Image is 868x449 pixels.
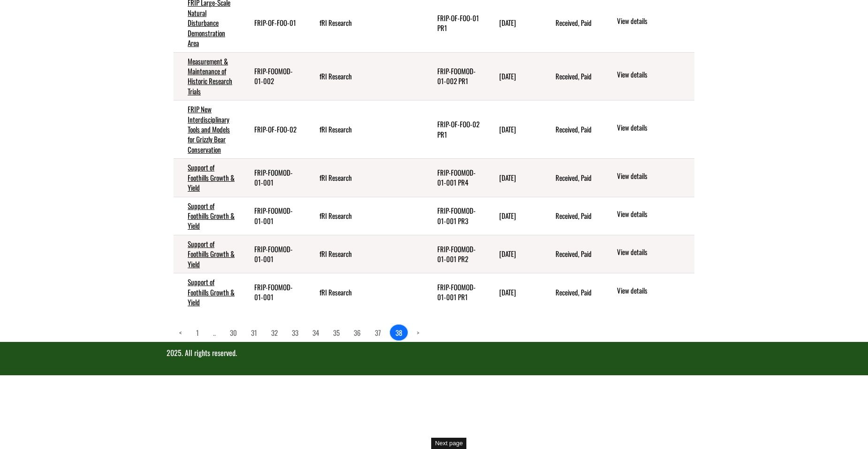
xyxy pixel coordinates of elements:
[541,273,602,311] td: Received, Paid
[602,235,694,273] td: action menu
[305,273,423,311] td: fRI Research
[286,325,304,341] a: page 33
[224,325,243,341] a: page 30
[423,159,485,197] td: FRIP-FOOMOD-01-001 PR4
[245,325,263,341] a: page 31
[499,71,516,81] time: [DATE]
[240,197,305,235] td: FRIP-FOOMOD-01-001
[602,273,694,311] td: action menu
[190,325,205,341] a: page 1
[305,159,423,197] td: fRI Research
[188,239,235,269] a: Support of Foothills Growth & Yield
[499,248,516,259] time: [DATE]
[174,101,240,159] td: FRIP New Interdisciplinary Tools and Models for Grizzly Bear Conservation
[499,287,516,297] time: [DATE]
[485,235,541,273] td: 1/17/2002
[541,101,602,159] td: Received, Paid
[369,325,387,341] a: page 37
[423,235,485,273] td: FRIP-FOOMOD-01-001 PR2
[602,101,694,159] td: action menu
[602,159,694,197] td: action menu
[499,210,516,221] time: [DATE]
[617,171,691,182] a: View details
[617,209,691,220] a: View details
[174,52,240,101] td: Measurement & Maintenance of Historic Research Trials
[423,273,485,311] td: FRIP-FOOMOD-01-001 PR1
[541,235,602,273] td: Received, Paid
[485,101,541,159] td: 6/17/2003
[174,325,188,341] a: Previous page
[327,325,345,341] a: page 35
[423,101,485,159] td: FRIP-OF-FOO-02 PR1
[240,273,305,311] td: FRIP-FOOMOD-01-001
[174,159,240,197] td: Support of Foothills Growth & Yield
[485,52,541,101] td: 6/25/2003
[541,159,602,197] td: Received, Paid
[188,162,235,193] a: Support of Foothills Growth & Yield
[485,159,541,197] td: 6/11/2003
[541,197,602,235] td: Received, Paid
[485,273,541,311] td: 10/31/2000
[174,273,240,311] td: Support of Foothills Growth & Yield
[602,197,694,235] td: action menu
[305,101,423,159] td: fRI Research
[305,197,423,235] td: fRI Research
[305,235,423,273] td: fRI Research
[307,325,325,341] a: page 34
[499,172,516,183] time: [DATE]
[188,104,230,155] a: FRIP New Interdisciplinary Tools and Models for Grizzly Bear Conservation
[602,52,694,101] td: action menu
[266,325,283,341] a: page 32
[617,70,691,81] a: View details
[240,52,305,101] td: FRIP-FOOMOD-01-002
[423,197,485,235] td: FRIP-FOOMOD-01-001 PR3
[240,159,305,197] td: FRIP-FOOMOD-01-001
[188,201,235,231] a: Support of Foothills Growth & Yield
[423,52,485,101] td: FRIP-FOOMOD-01-002 PR1
[617,286,691,297] a: View details
[305,52,423,101] td: fRI Research
[411,325,425,341] a: Next page
[485,197,541,235] td: 5/14/2002
[188,277,235,307] a: Support of Foothills Growth & Yield
[174,235,240,273] td: Support of Foothills Growth & Yield
[167,348,701,358] p: 2025
[348,325,366,341] a: page 36
[188,56,232,96] a: Measurement & Maintenance of Historic Research Trials
[240,235,305,273] td: FRIP-FOOMOD-01-001
[207,325,221,341] a: Load more pages
[541,52,602,101] td: Received, Paid
[240,101,305,159] td: FRIP-OF-FOO-02
[174,197,240,235] td: Support of Foothills Growth & Yield
[499,17,516,28] time: [DATE]
[617,123,691,134] a: View details
[182,347,237,358] span: . All rights reserved.
[499,124,516,134] time: [DATE]
[389,324,408,341] a: 38
[617,247,691,258] a: View details
[617,16,691,27] a: View details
